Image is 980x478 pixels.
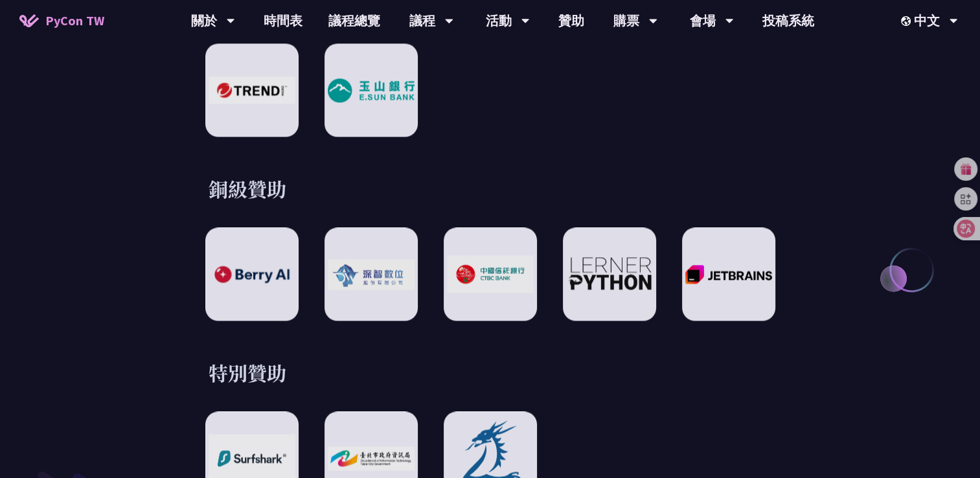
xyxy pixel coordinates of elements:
[328,446,415,470] img: Department of Information Technology, Taipei City Government
[209,176,772,201] h3: 銅級贊助
[566,256,653,292] img: LernerPython
[209,76,295,104] img: 趨勢科技 Trend Micro
[901,16,914,26] img: Locale Icon
[209,359,772,385] h3: 特別贊助
[209,262,295,286] img: Berry AI
[685,265,772,284] img: JetBrains
[447,255,534,293] img: CTBC Bank
[45,11,104,30] span: PyCon TW
[328,78,415,102] img: E.SUN Commercial Bank
[328,259,415,290] img: 深智數位
[6,5,117,37] a: PyCon TW
[19,14,39,27] img: Home icon of PyCon TW 2025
